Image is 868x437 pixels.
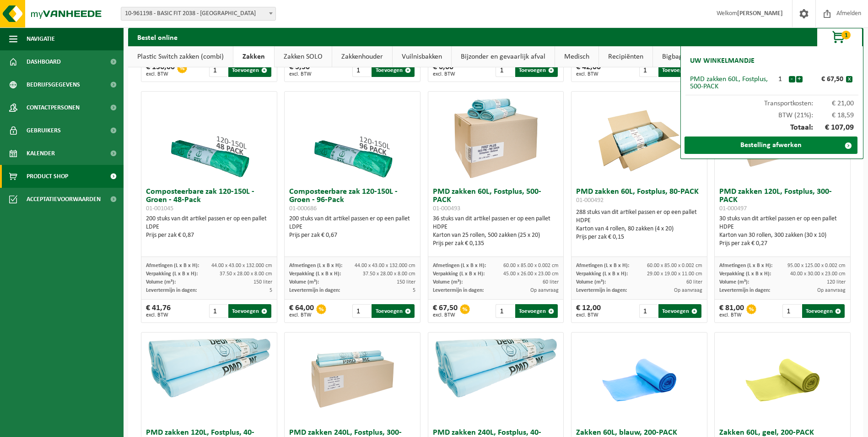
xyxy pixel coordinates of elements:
[233,46,274,67] a: Zakken
[719,188,846,213] h3: PMD zakken 120L, Fostplus, 300-PACK
[413,288,415,293] span: 5
[813,124,854,132] span: € 107,09
[503,271,559,277] span: 45.00 x 26.00 x 23.00 cm
[253,279,272,285] span: 150 liter
[685,95,858,107] div: Transportkosten:
[576,233,702,241] div: Prijs per zak € 0,15
[817,288,846,293] span: Op aanvraag
[593,333,685,424] img: 01-001016
[220,271,272,277] span: 37.50 x 28.00 x 8.00 cm
[27,73,80,96] span: Bedrijfsgegevens
[433,312,458,318] span: excl. BTW
[576,63,601,77] div: € 42,00
[789,76,795,82] button: -
[515,63,558,77] button: Toevoegen
[653,46,695,67] a: Bigbags
[790,271,846,277] span: 40.00 x 30.00 x 23.00 cm
[719,215,846,248] div: 30 stuks van dit artikel passen er op een pallet
[27,96,80,119] span: Contactpersonen
[450,92,541,183] img: 01-000493
[543,279,559,285] span: 60 liter
[719,271,771,277] span: Verpakking (L x B x H):
[209,63,227,77] input: 1
[647,271,702,277] span: 29.00 x 19.00 x 11.00 cm
[433,205,460,212] span: 01-000493
[576,188,702,206] h3: PMD zakken 60L, Fostplus, 80-PACK
[813,112,854,119] span: € 18,59
[393,46,451,67] a: Vuilnisbakken
[121,7,276,21] span: 10-961198 - BASIC FIT 2038 - BRUSSEL
[685,51,759,71] h2: Uw winkelmandje
[433,215,559,248] div: 36 stuks van dit artikel passen er op een pallet
[289,71,312,77] span: excl. BTW
[719,240,846,248] div: Prijs per zak € 0,27
[433,271,485,277] span: Verpakking (L x B x H):
[146,288,197,293] span: Levertermijn in dagen:
[576,197,604,204] span: 01-000492
[576,279,606,285] span: Volume (m³):
[827,279,846,285] span: 120 liter
[496,63,514,77] input: 1
[576,288,627,293] span: Levertermijn in dagen:
[228,304,271,318] button: Toevoegen
[289,304,314,318] div: € 64,00
[787,263,846,268] span: 95.00 x 125.00 x 0.002 cm
[27,165,68,188] span: Product Shop
[576,208,702,241] div: 288 stuks van dit artikel passen er op een pallet
[805,76,846,83] div: € 67,50
[27,188,101,211] span: Acceptatievoorwaarden
[146,312,171,318] span: excl. BTW
[576,271,628,277] span: Verpakking (L x B x H):
[576,225,702,233] div: Karton van 4 rollen, 80 zakken (4 x 20)
[289,263,342,268] span: Afmetingen (L x B x H):
[576,304,601,318] div: € 12,00
[289,279,319,285] span: Volume (m³):
[599,46,652,67] a: Recipiënten
[576,312,601,318] span: excl. BTW
[658,304,701,318] button: Toevoegen
[719,231,846,240] div: Karton van 30 rollen, 300 zakken (30 x 10)
[372,63,414,77] button: Toevoegen
[363,271,415,277] span: 37.50 x 28.00 x 8.00 cm
[27,50,61,73] span: Dashboard
[289,312,314,318] span: excl. BTW
[841,31,851,39] span: 1
[289,63,312,77] div: € 5,50
[146,71,175,77] span: excl. BTW
[719,312,744,318] span: excl. BTW
[289,188,415,213] h3: Composteerbare zak 120-150L - Groen - 96-Pack
[719,279,749,285] span: Volume (m³):
[658,63,701,77] button: Toevoegen
[289,271,341,277] span: Verpakking (L x B x H):
[817,28,863,46] button: 1
[355,263,415,268] span: 44.00 x 43.00 x 132.000 cm
[146,215,272,240] div: 200 stuks van dit artikel passen er op een pallet
[146,279,176,285] span: Volume (m³):
[211,263,272,268] span: 44.00 x 43.00 x 132.000 cm
[593,92,685,183] img: 01-000492
[576,71,601,77] span: excl. BTW
[289,231,415,240] div: Prijs per zak € 0,67
[802,304,845,318] button: Toevoegen
[674,288,702,293] span: Op aanvraag
[737,10,783,17] strong: [PERSON_NAME]
[228,63,271,77] button: Toevoegen
[685,137,857,154] a: Bestelling afwerken
[452,46,555,67] a: Bijzonder en gevaarlijk afval
[332,46,392,67] a: Zakkenhouder
[719,288,770,293] span: Levertermijn in dagen:
[270,288,272,293] span: 5
[685,119,858,137] div: Totaal:
[163,92,255,183] img: 01-001045
[433,279,463,285] span: Volume (m³):
[289,223,415,231] div: LDPE
[719,304,744,318] div: € 81,00
[289,205,317,212] span: 01-000686
[719,263,772,268] span: Afmetingen (L x B x H):
[307,333,398,424] img: 01-000532
[307,92,398,183] img: 01-000686
[433,240,559,248] div: Prijs per zak € 0,135
[576,217,702,225] div: HDPE
[146,223,272,231] div: LDPE
[433,231,559,240] div: Karton van 25 rollen, 500 zakken (25 x 20)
